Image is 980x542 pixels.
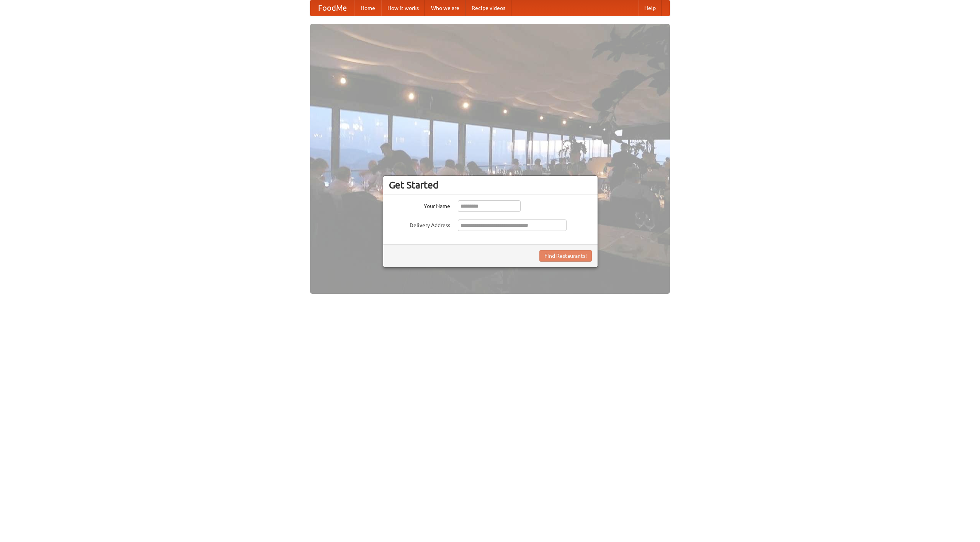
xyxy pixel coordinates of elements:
a: Help [638,0,662,16]
a: FoodMe [310,0,354,16]
a: How it works [381,0,425,16]
a: Recipe videos [465,0,511,16]
h3: Get Started [389,179,592,191]
a: Home [354,0,381,16]
label: Your Name [389,200,450,210]
label: Delivery Address [389,219,450,229]
button: Find Restaurants! [539,250,592,262]
a: Who we are [425,0,465,16]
